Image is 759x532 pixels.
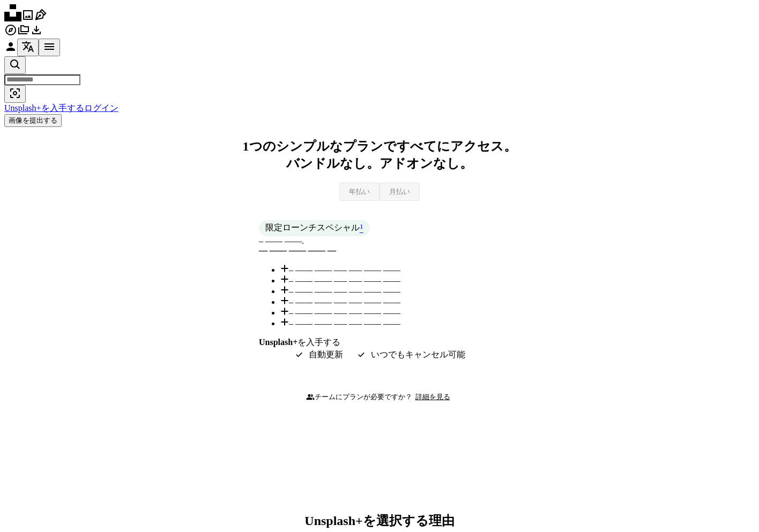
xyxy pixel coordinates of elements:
[306,392,412,402] div: チームにプランが必要ですか？
[259,338,297,347] strong: Unsplash+
[17,29,30,38] a: コレクション
[84,103,118,113] a: ログイン
[4,46,17,55] a: ログイン / 登録する
[259,220,370,236] div: 限定ローンチスペシャル
[289,265,400,274] span: – –––– –––– ––– ––– –––– ––––
[39,39,60,56] button: メニュー
[30,29,43,38] a: ダウンロード履歴
[379,183,420,201] button: 月払い
[4,138,755,172] h2: 1つのシンプルなプランですべてにアクセス。 バンドルなし。アドオンなし。
[4,512,755,529] h2: Unsplash+を選択する理由
[4,103,84,113] a: Unsplash+を入手する
[4,56,755,103] form: サイト内でビジュアルを探す
[289,276,400,285] span: – –––– –––– ––– ––– –––– ––––
[412,389,453,405] a: 詳細を見る
[259,337,500,348] div: を入手する
[356,348,465,361] div: いつでもキャンセル可能
[289,319,400,328] span: – –––– –––– ––– ––– –––– ––––
[4,85,26,103] button: ビジュアル検索
[4,56,26,74] button: Unsplashで検索する
[17,39,39,56] button: 言語
[21,14,34,23] a: 写真
[259,236,304,245] span: – –––– ––––.
[360,222,363,230] sup: 1
[4,14,21,23] a: ホーム — Unsplash
[259,246,336,255] span: –– –––– –––– –––– ––
[289,287,400,296] span: – –––– –––– ––– ––– –––– ––––
[34,14,47,23] a: イラスト
[294,348,343,361] div: 自動更新
[4,114,62,127] button: 画像を提出する
[289,308,400,317] span: – –––– –––– ––– ––– –––– ––––
[358,222,366,234] a: 1
[339,183,379,201] button: 年払い
[289,297,400,306] span: – –––– –––– ––– ––– –––– ––––
[4,29,17,38] a: 探す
